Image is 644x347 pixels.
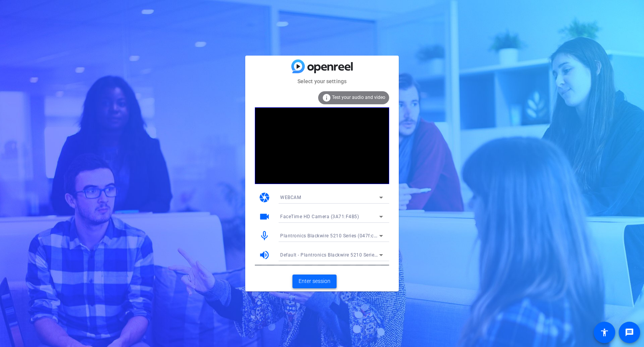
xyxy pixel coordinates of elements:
mat-icon: info [322,93,331,102]
img: blue-gradient.svg [291,59,353,73]
mat-icon: mic_none [259,230,270,242]
span: WEBCAM [280,195,301,200]
mat-icon: camera [259,192,270,203]
span: Default - Plantronics Blackwire 5210 Series (047f:c054) [280,252,405,258]
mat-card-subtitle: Select your settings [245,77,399,86]
mat-icon: volume_up [259,249,270,261]
span: Enter session [299,277,330,285]
span: Plantronics Blackwire 5210 Series (047f:c054) [280,232,384,238]
mat-icon: message [625,328,634,337]
span: FaceTime HD Camera (3A71:F4B5) [280,214,359,219]
span: Test your audio and video [332,95,385,100]
mat-icon: videocam [259,211,270,222]
button: Enter session [292,275,337,288]
mat-icon: accessibility [600,328,609,337]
